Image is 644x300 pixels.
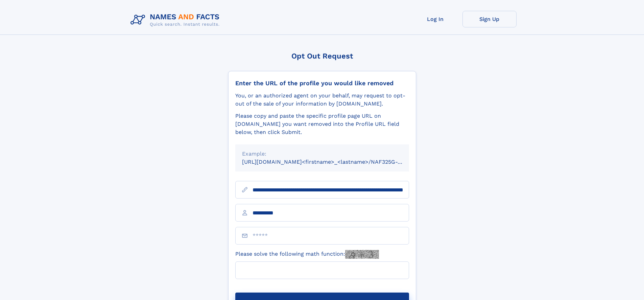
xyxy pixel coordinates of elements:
div: Enter the URL of the profile you would like removed [235,79,409,87]
a: Log In [408,11,462,27]
img: Logo Names and Facts [128,11,225,29]
div: You, or an authorized agent on your behalf, may request to opt-out of the sale of your informatio... [235,92,409,108]
a: Sign Up [462,11,517,27]
div: Example: [242,150,402,158]
div: Please copy and paste the specific profile page URL on [DOMAIN_NAME] you want removed into the Pr... [235,112,409,136]
label: Please solve the following math function: [235,250,379,259]
div: Opt Out Request [228,52,416,60]
small: [URL][DOMAIN_NAME]<firstname>_<lastname>/NAF325G-xxxxxxxx [242,159,422,165]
